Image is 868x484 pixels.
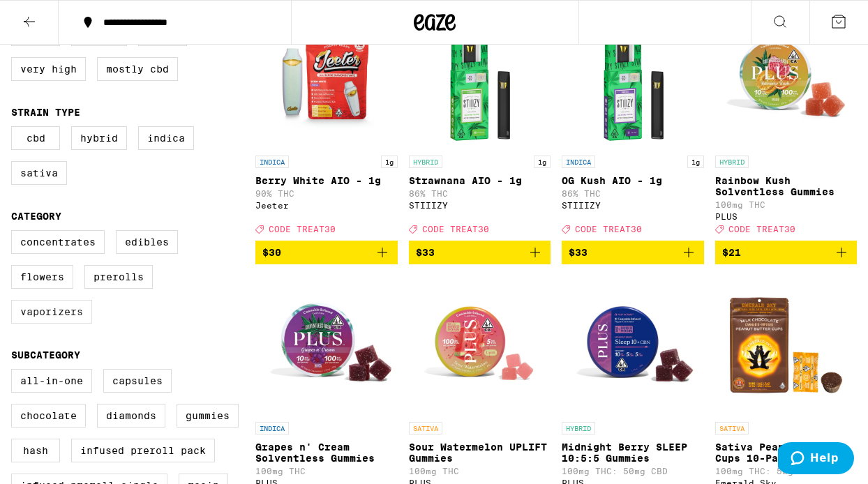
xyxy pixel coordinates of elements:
span: CODE TREAT30 [575,225,642,234]
p: Sour Watermelon UPLIFT Gummies [409,441,551,464]
a: Open page for Berry White AIO - 1g from Jeeter [255,9,398,241]
label: All-In-One [11,369,92,393]
p: INDICA [255,156,289,168]
legend: Category [11,211,61,222]
label: Concentrates [11,230,105,254]
p: 86% THC [562,189,704,198]
img: Jeeter - Berry White AIO - 1g [257,9,396,149]
span: $33 [416,247,435,258]
img: PLUS - Rainbow Kush Solventless Gummies [716,9,855,149]
legend: Strain Type [11,107,80,118]
span: $33 [569,247,588,258]
button: Add to bag [255,241,398,264]
p: 100mg THC: 50mg CBD [562,467,704,476]
label: Diamonds [97,404,165,428]
p: Berry White AIO - 1g [255,175,398,186]
p: Midnight Berry SLEEP 10:5:5 Gummies [562,441,704,464]
span: $30 [262,247,281,258]
p: 100mg THC [715,200,858,209]
span: CODE TREAT30 [728,225,795,234]
label: Edibles [116,230,178,254]
p: Rainbow Kush Solventless Gummies [715,175,858,197]
p: INDICA [562,156,595,168]
p: HYBRID [562,422,595,434]
p: INDICA [255,422,289,434]
span: CODE TREAT30 [422,225,489,234]
p: Sativa Peanut Butter Cups 10-Pack [715,441,858,464]
label: Infused Preroll Pack [71,439,215,462]
img: PLUS - Midnight Berry SLEEP 10:5:5 Gummies [563,275,703,415]
a: Open page for Strawnana AIO - 1g from STIIIZY [409,9,551,241]
p: SATIVA [715,422,749,434]
img: Emerald Sky - Sativa Peanut Butter Cups 10-Pack [716,275,855,415]
p: 1g [687,156,704,168]
label: Hybrid [71,126,127,150]
label: Chocolate [11,404,86,428]
p: Grapes n' Cream Solventless Gummies [255,441,398,464]
p: 1g [534,156,551,168]
div: STIIIZY [562,201,704,210]
img: PLUS - Grapes n' Cream Solventless Gummies [257,275,396,415]
p: OG Kush AIO - 1g [562,175,704,186]
label: Sativa [11,161,67,185]
label: Mostly CBD [97,57,178,81]
button: Add to bag [409,241,551,264]
button: Add to bag [562,241,704,264]
span: $21 [722,247,741,258]
div: STIIIZY [409,201,551,210]
img: PLUS - Sour Watermelon UPLIFT Gummies [410,275,549,415]
iframe: Opens a widget where you can find more information [778,442,854,477]
div: PLUS [715,212,858,221]
img: STIIIZY - Strawnana AIO - 1g [410,9,549,149]
a: Open page for OG Kush AIO - 1g from STIIIZY [562,9,704,241]
p: HYBRID [409,156,442,168]
label: Hash [11,439,60,462]
label: CBD [11,126,60,150]
label: Vaporizers [11,300,92,324]
span: CODE TREAT30 [269,225,336,234]
p: 1g [381,156,398,168]
p: HYBRID [715,156,749,168]
div: Jeeter [255,201,398,210]
label: Indica [138,126,194,150]
label: Gummies [177,404,239,428]
legend: Subcategory [11,349,80,361]
img: STIIIZY - OG Kush AIO - 1g [563,9,703,149]
p: 100mg THC: 5mg CBD [715,467,858,476]
label: Very High [11,57,86,81]
a: Open page for Rainbow Kush Solventless Gummies from PLUS [715,9,858,241]
button: Add to bag [715,241,858,264]
label: Flowers [11,265,73,289]
p: 100mg THC [409,467,551,476]
p: 86% THC [409,189,551,198]
p: SATIVA [409,422,442,434]
p: 90% THC [255,189,398,198]
label: Capsules [103,369,172,393]
label: Prerolls [84,265,153,289]
p: 100mg THC [255,467,398,476]
p: Strawnana AIO - 1g [409,175,551,186]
